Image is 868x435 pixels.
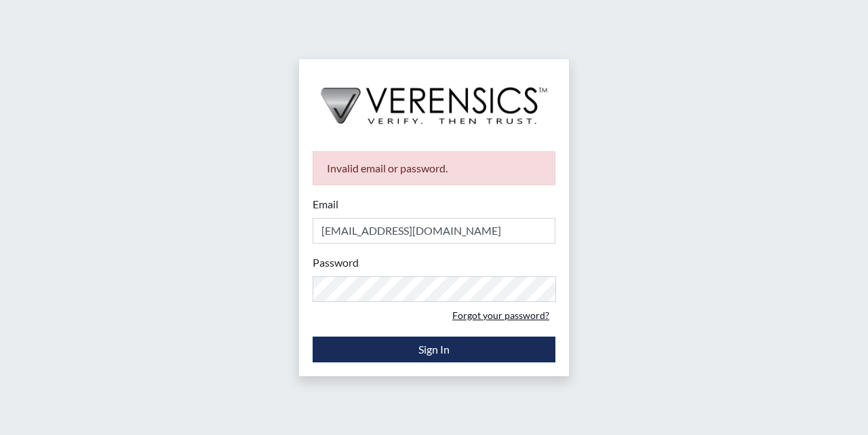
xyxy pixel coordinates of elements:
a: Forgot your password? [446,305,555,326]
div: Invalid email or password. [313,151,555,185]
button: Sign In [313,337,555,362]
label: Email [313,196,338,212]
img: logo-wide-black.2aad4157.png [299,59,569,138]
input: Email [313,218,555,244]
label: Password [313,254,359,271]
